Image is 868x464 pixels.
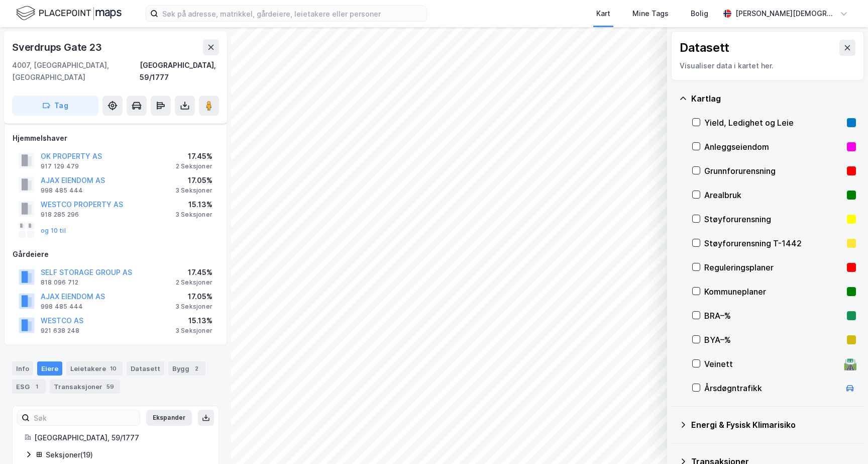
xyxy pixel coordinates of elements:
[176,150,212,162] div: 17.45%
[632,8,669,20] div: Mine Tags
[175,315,212,327] div: 15.13%
[176,266,212,279] div: 17.45%
[843,357,857,370] div: 🛣️
[691,419,856,431] div: Energi & Fysisk Klimarisiko
[108,363,119,374] div: 10
[735,8,836,20] div: [PERSON_NAME][DEMOGRAPHIC_DATA]
[176,162,212,170] div: 2 Seksjoner
[12,380,46,394] div: ESG
[168,361,205,376] div: Bygg
[818,416,868,464] iframe: Chat Widget
[37,361,62,376] div: Eiere
[175,211,212,219] div: 3 Seksjoner
[704,310,843,322] div: BRA–%
[191,363,201,374] div: 2
[704,358,840,370] div: Veinett
[680,40,729,56] div: Datasett
[41,279,78,287] div: 818 096 712
[12,96,98,116] button: Tag
[691,92,856,105] div: Kartlag
[704,382,840,394] div: Årsdøgntrafikk
[30,410,140,425] input: Søk
[34,432,206,444] div: [GEOGRAPHIC_DATA], 59/1777
[704,189,843,201] div: Arealbruk
[704,261,843,273] div: Reguleringsplaner
[41,303,83,311] div: 998 485 444
[175,303,212,311] div: 3 Seksjoner
[41,211,79,219] div: 918 285 296
[680,60,855,72] div: Visualiser data i kartet her.
[46,449,206,461] div: Seksjoner ( 19 )
[140,59,219,83] div: [GEOGRAPHIC_DATA], 59/1777
[691,8,708,20] div: Bolig
[41,162,79,170] div: 917 129 479
[175,187,212,195] div: 3 Seksjoner
[704,141,843,153] div: Anleggseiendom
[704,117,843,129] div: Yield, Ledighet og Leie
[818,416,868,464] div: Kontrollprogram for chat
[66,361,123,376] div: Leietakere
[104,382,116,392] div: 59
[12,361,33,376] div: Info
[175,291,212,303] div: 17.05%
[175,174,212,187] div: 17.05%
[32,382,42,392] div: 1
[158,6,426,21] input: Søk på adresse, matrikkel, gårdeiere, leietakere eller personer
[50,380,120,394] div: Transaksjoner
[13,132,219,144] div: Hjemmelshaver
[146,410,192,426] button: Ekspander
[704,213,843,225] div: Støyforurensning
[704,165,843,177] div: Grunnforurensning
[176,279,212,287] div: 2 Seksjoner
[13,248,219,260] div: Gårdeiere
[127,361,164,376] div: Datasett
[12,59,140,83] div: 4007, [GEOGRAPHIC_DATA], [GEOGRAPHIC_DATA]
[41,327,79,335] div: 921 638 248
[704,334,843,346] div: BYA–%
[12,39,104,55] div: Sverdrups Gate 23
[704,237,843,249] div: Støyforurensning T-1442
[704,286,843,298] div: Kommuneplaner
[596,8,610,20] div: Kart
[175,327,212,335] div: 3 Seksjoner
[175,199,212,211] div: 15.13%
[16,5,122,22] img: logo.f888ab2527a4732fd821a326f86c7f29.svg
[41,187,83,195] div: 998 485 444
